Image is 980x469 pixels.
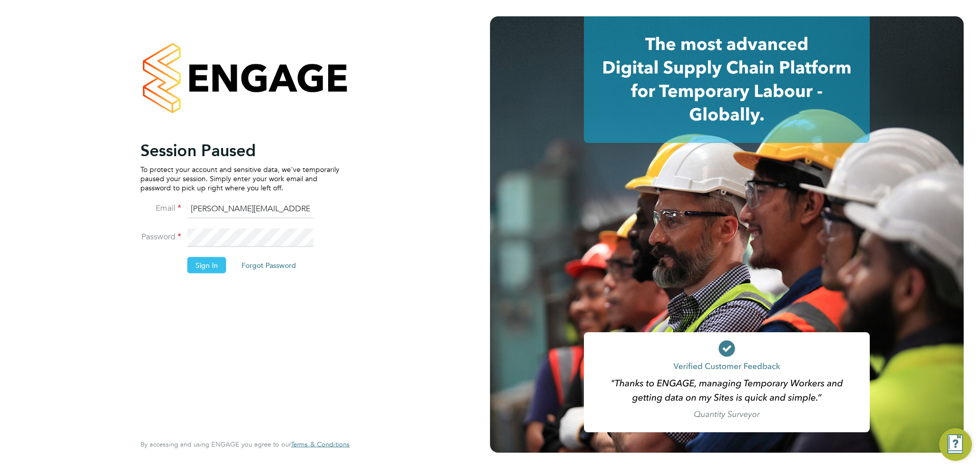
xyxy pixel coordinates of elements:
p: To protect your account and sensitive data, we've temporarily paused your session. Simply enter y... [140,164,339,192]
button: Sign In [187,257,226,273]
label: Email [140,203,181,213]
h2: Session Paused [140,140,339,160]
button: Engage Resource Center [939,428,972,461]
span: Terms & Conditions [291,440,350,449]
label: Password [140,231,181,242]
a: Terms & Conditions [291,440,350,449]
button: Forgot Password [233,257,304,273]
span: By accessing and using ENGAGE you agree to our [140,440,350,449]
input: Enter your work email... [187,200,313,218]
